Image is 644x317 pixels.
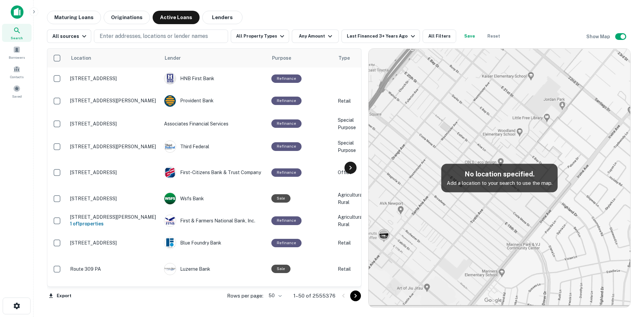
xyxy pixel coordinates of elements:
p: Retail [338,265,371,273]
p: [STREET_ADDRESS][PERSON_NAME] [70,98,157,104]
div: This loan purpose was for refinancing [271,216,302,225]
button: Enter addresses, locations or lender names [94,30,228,43]
th: Purpose [268,49,334,67]
div: First & Farmers National Bank, Inc. [164,215,265,227]
p: Retail [338,97,371,105]
p: Route 309 PA [70,266,157,272]
a: Borrowers [2,43,32,61]
button: All Property Types [231,30,289,43]
img: capitalize-icon.png [11,5,23,19]
span: Location [71,54,100,62]
iframe: Chat Widget [610,263,644,296]
img: picture [164,193,176,204]
img: picture [164,237,176,249]
th: Type [334,49,375,67]
div: Sale [271,265,290,273]
button: Maturing Loans [47,11,101,24]
p: Rows per page: [227,292,263,300]
button: Export [47,291,73,301]
div: 50 [266,291,283,301]
div: Blue Foundry Bank [164,237,265,249]
div: First-citizens Bank & Trust Company [164,166,265,178]
h6: 1 of 1 properties [70,220,157,227]
p: Enter addresses, locations or lender names [100,32,208,40]
p: [STREET_ADDRESS] [70,169,157,175]
p: 1–50 of 2555376 [293,292,335,300]
p: Associates Financial Services [164,120,265,127]
img: picture [164,215,176,226]
span: Borrowers [9,55,25,60]
h6: Show Map [586,33,611,40]
span: Lender [165,54,181,62]
span: Saved [12,94,22,99]
p: [STREET_ADDRESS][PERSON_NAME] [70,214,157,220]
button: All Filters [423,30,456,43]
div: All sources [52,32,88,40]
div: Wsfs Bank [164,193,265,205]
button: Active Loans [153,11,200,24]
a: Saved [2,82,32,100]
th: Lender [161,49,268,67]
div: Sale [271,194,290,203]
button: Save your search to get updates of matches that match your search criteria. [459,30,480,43]
img: picture [164,167,176,178]
p: [STREET_ADDRESS] [70,75,157,82]
img: map-placeholder.webp [369,49,630,307]
div: This loan purpose was for refinancing [271,74,302,83]
a: Contacts [2,63,32,81]
p: [STREET_ADDRESS][PERSON_NAME] [70,144,157,150]
h5: No location specified. [447,169,552,179]
div: Last Financed 3+ Years Ago [347,32,417,40]
button: Originations [104,11,150,24]
button: Go to next page [350,290,361,301]
a: Search [2,24,32,42]
button: Any Amount [292,30,339,43]
div: This loan purpose was for refinancing [271,119,302,128]
p: [STREET_ADDRESS] [70,121,157,127]
div: This loan purpose was for refinancing [271,239,302,247]
th: Location [67,49,161,67]
button: Reset [483,30,504,43]
p: Add a location to your search to use the map. [447,179,552,187]
p: [STREET_ADDRESS] [70,196,157,202]
p: Special Purpose [338,139,371,154]
button: Last Financed 3+ Years Ago [341,30,420,43]
button: All sources [47,30,91,43]
img: picture [164,73,176,84]
p: [STREET_ADDRESS] [70,240,157,246]
div: This loan purpose was for refinancing [271,97,302,105]
div: This loan purpose was for refinancing [271,168,302,177]
button: Lenders [202,11,243,24]
img: picture [164,141,176,152]
span: Purpose [272,54,300,62]
p: Agricultural / Rural [338,191,371,206]
img: picture [164,95,176,107]
div: Luzerne Bank [164,263,265,275]
p: Retail [338,239,371,247]
div: Provident Bank [164,95,265,107]
span: Type [338,54,350,62]
span: Search [11,35,23,41]
p: Office [338,169,371,176]
img: picture [164,263,176,275]
div: HNB First Bank [164,72,265,85]
p: Agricultural / Rural [338,213,371,228]
div: Third Federal [164,141,265,153]
span: Contacts [10,74,23,80]
div: This loan purpose was for refinancing [271,142,302,151]
p: Special Purpose [338,116,371,131]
